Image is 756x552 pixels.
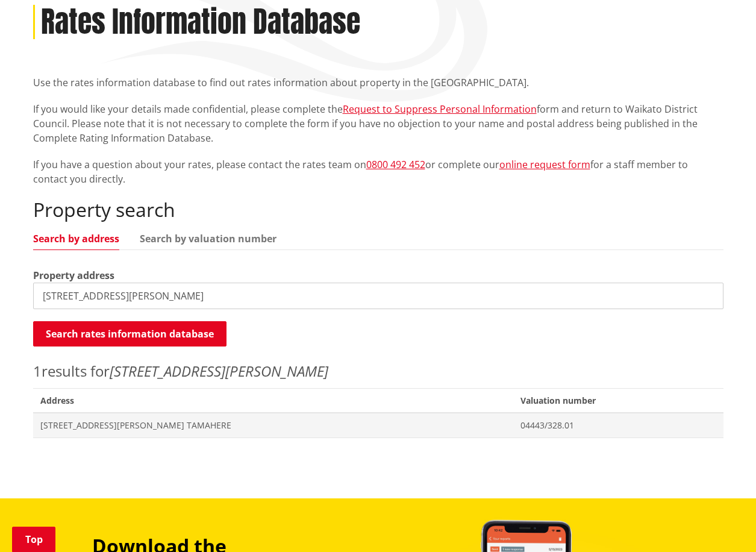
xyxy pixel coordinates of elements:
a: Search by address [33,234,119,243]
span: 1 [33,361,42,381]
p: If you have a question about your rates, please contact the rates team on or complete our for a s... [33,157,723,186]
p: results for [33,360,723,382]
a: Top [12,527,55,552]
h2: Property search [33,198,723,221]
a: 0800 492 452 [366,158,425,171]
span: Address [33,388,514,413]
label: Property address [33,268,114,283]
p: Use the rates information database to find out rates information about property in the [GEOGRAPHI... [33,75,723,90]
a: Request to Suppress Personal Information [343,102,537,116]
a: Search by valuation number [140,234,276,243]
span: [STREET_ADDRESS][PERSON_NAME] TAMAHERE [40,419,507,431]
em: [STREET_ADDRESS][PERSON_NAME] [110,361,328,381]
span: Valuation number [513,388,723,413]
span: 04443/328.01 [520,419,716,431]
p: If you would like your details made confidential, please complete the form and return to Waikato ... [33,102,723,145]
a: online request form [499,158,590,171]
h1: Rates Information Database [41,5,360,40]
button: Search rates information database [33,321,226,347]
iframe: Messenger Launcher [701,501,744,545]
a: [STREET_ADDRESS][PERSON_NAME] TAMAHERE 04443/328.01 [33,413,723,438]
input: e.g. Duke Street NGARUAWAHIA [33,283,723,309]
